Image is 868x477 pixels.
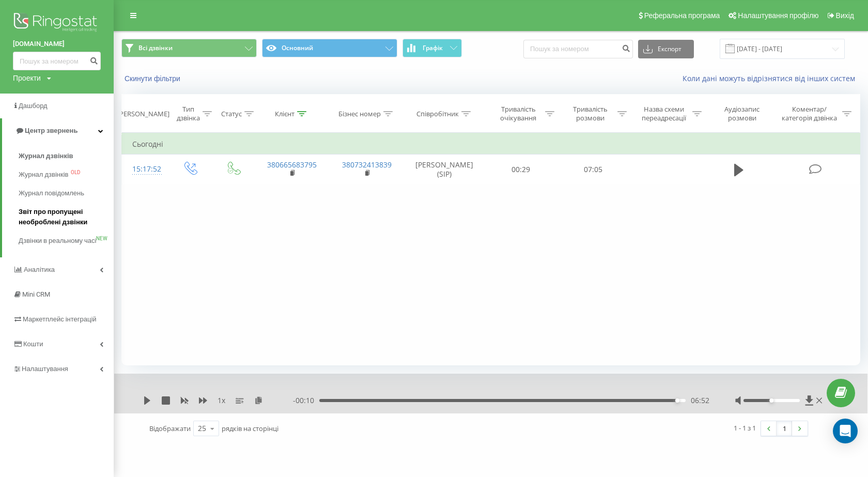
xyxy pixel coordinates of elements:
[770,398,774,403] div: Accessibility label
[2,118,114,143] a: Центр звернень
[779,105,840,122] div: Коментар/категорія дзвінка
[23,340,43,348] span: Кошти
[342,160,392,170] a: 380732413839
[777,421,792,436] a: 1
[138,44,173,52] span: Всі дзвінки
[683,73,860,83] a: Коли дані можуть відрізнятися вiд інших систем
[13,39,101,49] a: [DOMAIN_NAME]
[19,102,48,110] span: Дашборд
[485,155,557,184] td: 00:29
[338,110,381,118] div: Бізнес номер
[675,398,679,403] div: Accessibility label
[523,40,633,58] input: Пошук за номером
[198,423,206,434] div: 25
[22,365,68,373] span: Налаштування
[836,11,854,20] span: Вихід
[734,423,756,433] div: 1 - 1 з 1
[19,184,114,203] a: Журнал повідомлень
[262,39,397,57] button: Основний
[833,419,858,443] div: Open Intercom Messenger
[19,188,84,198] span: Журнал повідомлень
[23,315,97,323] span: Маркетплейс інтеграцій
[177,105,200,122] div: Тип дзвінка
[19,165,114,184] a: Журнал дзвінківOLD
[566,105,615,122] div: Тривалість розмови
[19,147,114,165] a: Журнал дзвінків
[19,203,114,232] a: Звіт про пропущені необроблені дзвінки
[416,110,459,118] div: Співробітник
[644,11,720,20] span: Реферальна програма
[22,290,50,298] span: Mini CRM
[13,10,101,36] img: Ringostat logo
[494,105,543,122] div: Тривалість очікування
[19,236,96,246] span: Дзвінки в реальному часі
[19,170,68,180] span: Журнал дзвінків
[19,207,109,227] span: Звіт про пропущені необроблені дзвінки
[19,151,73,161] span: Журнал дзвінків
[275,110,295,118] div: Клієнт
[639,105,690,122] div: Назва схеми переадресації
[222,424,278,433] span: рядків на сторінці
[738,11,818,20] span: Налаштування профілю
[13,73,41,83] div: Проекти
[267,160,317,170] a: 380665683795
[402,39,462,57] button: Графік
[218,395,225,406] span: 1 x
[293,395,319,406] span: - 00:10
[121,74,185,83] button: Скинути фільтри
[638,40,694,58] button: Експорт
[404,155,485,184] td: [PERSON_NAME] (SIP)
[122,134,860,155] td: Сьогодні
[24,266,55,273] span: Аналiтика
[557,155,629,184] td: 07:05
[13,52,101,70] input: Пошук за номером
[714,105,771,122] div: Аудіозапис розмови
[221,110,242,118] div: Статус
[25,127,78,134] span: Центр звернень
[121,39,257,57] button: Всі дзвінки
[691,395,709,406] span: 06:52
[117,110,169,118] div: [PERSON_NAME]
[423,44,443,52] span: Графік
[149,424,191,433] span: Відображати
[19,232,114,250] a: Дзвінки в реальному часіNEW
[132,159,158,179] div: 15:17:52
